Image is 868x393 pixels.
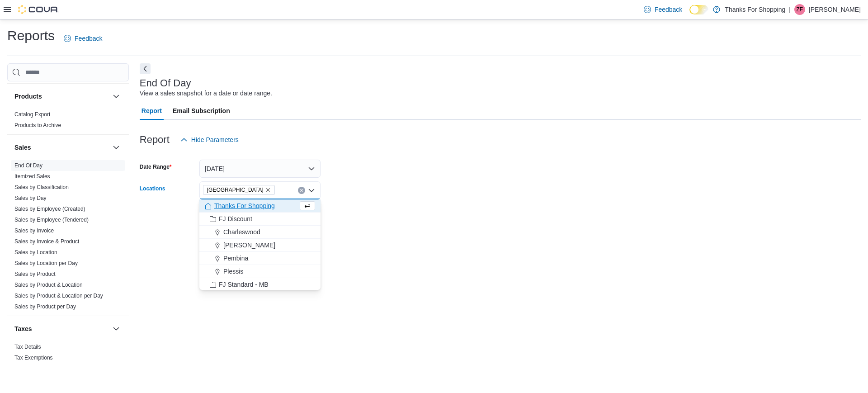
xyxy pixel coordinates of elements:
[199,226,321,239] button: Charleswood
[14,281,83,289] span: Sales by Product & Location
[7,160,129,316] div: Sales
[14,122,61,129] span: Products to Archive
[60,29,106,47] a: Feedback
[214,201,275,210] span: Thanks For Shopping
[14,271,56,277] a: Sales by Product
[298,187,305,194] button: Clear input
[14,195,47,201] a: Sales by Day
[14,194,47,202] span: Sales by Day
[14,344,41,350] a: Tax Details
[199,199,321,213] button: Thanks For Shopping
[191,135,239,144] span: Hide Parameters
[14,143,31,152] h3: Sales
[14,143,109,152] button: Sales
[794,4,805,15] div: Zander Finch
[14,260,78,266] a: Sales by Location per Day
[142,102,162,120] span: Report
[140,185,165,192] label: Locations
[640,0,686,19] a: Feedback
[689,5,708,14] input: Dark Mode
[14,303,76,310] a: Sales by Product per Day
[140,63,151,74] button: Next
[14,324,32,333] h3: Taxes
[140,89,272,98] div: View a sales snapshot for a date or date range.
[14,92,42,101] h3: Products
[14,173,50,180] span: Itemized Sales
[140,78,191,89] h3: End Of Day
[14,111,50,118] span: Catalog Export
[14,217,89,223] a: Sales by Employee (Tendered)
[14,355,53,361] a: Tax Exemptions
[7,109,129,134] div: Products
[14,122,61,128] a: Products to Archive
[7,341,129,367] div: Taxes
[14,184,69,190] a: Sales by Classification
[14,227,54,234] a: Sales by Invoice
[140,163,172,170] label: Date Range
[725,4,785,15] p: Thanks For Shopping
[223,254,248,263] span: Pembina
[177,131,242,149] button: Hide Parameters
[14,238,79,245] a: Sales by Invoice & Product
[14,92,109,101] button: Products
[308,187,315,194] button: Close list of options
[14,238,79,245] span: Sales by Invoice & Product
[219,214,252,223] span: FJ Discount
[7,27,55,45] h1: Reports
[14,293,103,299] a: Sales by Product & Location per Day
[223,241,275,250] span: [PERSON_NAME]
[111,323,122,334] button: Taxes
[14,111,50,118] a: Catalog Export
[207,185,264,194] span: [GEOGRAPHIC_DATA]
[173,102,230,120] span: Email Subscription
[14,216,89,223] span: Sales by Employee (Tendered)
[75,34,102,43] span: Feedback
[219,280,269,289] span: FJ Standard - MB
[223,267,243,276] span: Plessis
[14,354,53,361] span: Tax Exemptions
[199,160,321,178] button: [DATE]
[14,162,42,169] span: End Of Day
[199,278,321,291] button: FJ Standard - MB
[14,206,85,212] a: Sales by Employee (Created)
[14,205,85,213] span: Sales by Employee (Created)
[14,162,42,169] a: End Of Day
[111,91,122,102] button: Products
[14,184,69,191] span: Sales by Classification
[14,249,57,256] a: Sales by Location
[14,282,83,288] a: Sales by Product & Location
[223,227,260,237] span: Charleswood
[789,4,791,15] p: |
[199,239,321,252] button: [PERSON_NAME]
[199,265,321,278] button: Plessis
[14,343,41,350] span: Tax Details
[18,5,59,14] img: Cova
[655,5,682,14] span: Feedback
[199,252,321,265] button: Pembina
[111,142,122,153] button: Sales
[265,187,271,193] button: Remove Southdale from selection in this group
[203,185,275,195] span: Southdale
[809,4,861,15] p: [PERSON_NAME]
[797,4,803,15] span: ZF
[14,324,109,333] button: Taxes
[199,213,321,226] button: FJ Discount
[14,249,57,256] span: Sales by Location
[14,292,103,299] span: Sales by Product & Location per Day
[140,134,170,145] h3: Report
[14,173,50,180] a: Itemized Sales
[14,260,78,267] span: Sales by Location per Day
[14,303,76,310] span: Sales by Product per Day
